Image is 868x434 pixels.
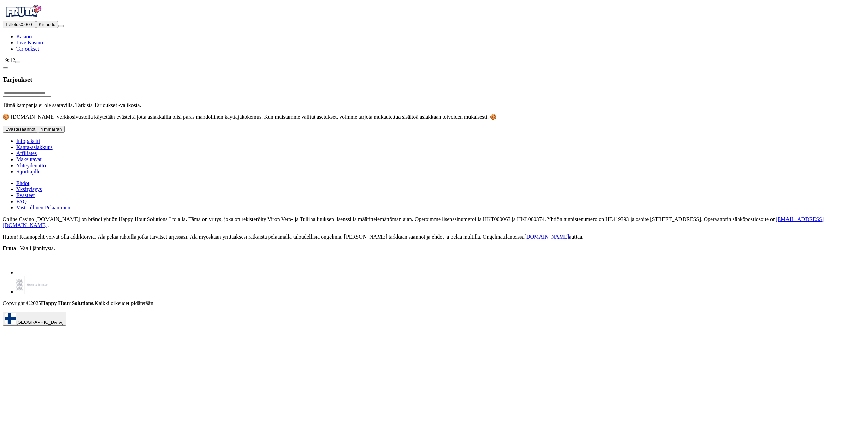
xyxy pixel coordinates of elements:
[16,34,32,39] span: Kasino
[16,186,42,192] a: Yksityisyys
[41,300,95,306] strong: Happy Hour Solutions.
[3,67,8,69] button: chevron-left icon
[3,126,38,133] button: Evästesäännöt
[3,76,865,83] h3: Tarjoukset
[16,150,37,156] a: Affiliates
[3,245,16,251] strong: Fruta
[16,46,39,52] a: gift-inverted iconTarjoukset
[58,25,64,27] button: menu
[5,313,16,324] img: Finland flag
[16,199,27,204] a: FAQ
[39,22,55,27] span: Kirjaudu
[3,90,51,97] input: Search
[41,127,62,132] span: Ymmärrän
[16,205,70,210] a: Vastuullinen Pelaaminen
[3,234,865,240] p: Huom! Kasinopelit voivat olla addiktoivia. Älä pelaa rahoilla jotka tarvitset arjessasi. Älä myös...
[3,114,865,120] p: 🍪 [DOMAIN_NAME] verkkosivustolla käytetään evästeitä jotta asiakkailla olisi paras mahdollinen kä...
[16,34,32,39] a: diamond iconKasino
[3,15,43,21] a: Fruta
[5,22,21,27] span: Talletus
[16,163,46,168] a: Yhteydenotto
[16,289,48,295] a: maksu-ja-tolliamet
[16,180,29,186] a: Ehdot
[16,40,43,45] span: Live Kasino
[36,21,58,28] button: Kirjaudu
[3,3,43,20] img: Fruta
[3,21,36,28] button: Talletusplus icon0.00 €
[16,156,42,162] a: Maksutavat
[5,127,35,132] span: Evästesäännöt
[3,138,865,211] nav: Secondary
[38,126,65,133] button: Ymmärrän
[16,276,48,294] img: maksu-ja-tolliamet
[16,169,40,174] a: Sijoittajille
[15,61,20,63] button: live-chat
[16,138,40,144] a: Infopaketti
[525,234,569,240] a: [DOMAIN_NAME]
[3,3,865,52] nav: Primary
[16,320,64,325] span: [GEOGRAPHIC_DATA]
[16,144,53,150] a: Kanta-asiakkuus
[3,300,865,306] p: Copyright ©2025 Kaikki oikeudet pidätetään.
[3,245,865,251] p: – Vaali jännitystä.
[3,102,865,108] p: Tämä kampanja ei ole saatavilla. Tarkista Tarjoukset -valikosta.
[3,216,865,228] p: Online Casino [DOMAIN_NAME] on brändi yhtiön Happy Hour Solutions Ltd alla. Tämä on yritys, joka ...
[16,46,39,52] span: Tarjoukset
[3,312,66,326] button: [GEOGRAPHIC_DATA]chevron-down icon
[16,192,35,198] a: Evästeet
[16,40,43,45] a: poker-chip iconLive Kasino
[3,57,15,63] span: 19:12
[21,22,33,27] span: 0.00 €
[3,216,824,228] a: [EMAIL_ADDRESS][DOMAIN_NAME]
